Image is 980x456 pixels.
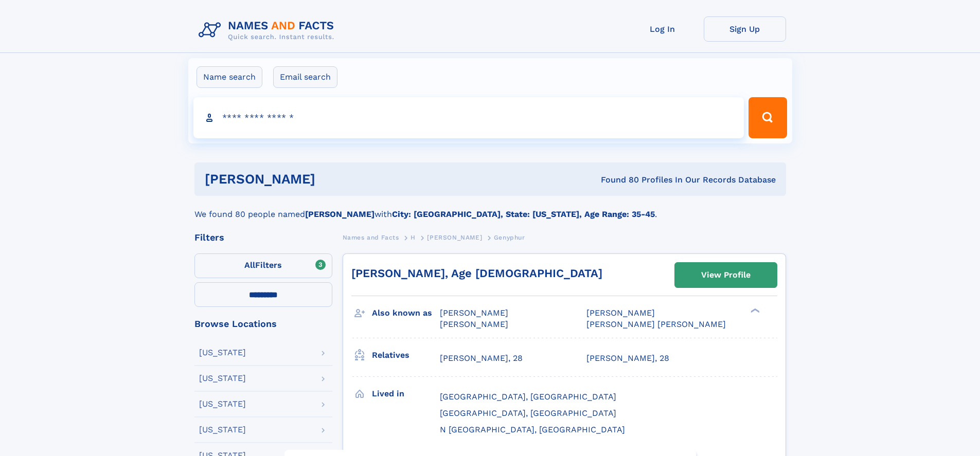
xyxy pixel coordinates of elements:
[199,349,246,357] div: [US_STATE]
[199,426,246,434] div: [US_STATE]
[194,319,332,329] div: Browse Locations
[440,308,508,318] span: [PERSON_NAME]
[194,16,343,44] img: Logo Names and Facts
[749,97,787,138] button: Search Button
[440,408,616,418] span: [GEOGRAPHIC_DATA], [GEOGRAPHIC_DATA]
[701,263,751,287] div: View Profile
[199,400,246,408] div: [US_STATE]
[194,233,332,242] div: Filters
[704,16,786,42] a: Sign Up
[586,319,726,329] span: [PERSON_NAME] [PERSON_NAME]
[305,209,375,219] b: [PERSON_NAME]
[372,385,440,403] h3: Lived in
[458,174,776,186] div: Found 80 Profiles In Our Records Database
[440,392,616,402] span: [GEOGRAPHIC_DATA], [GEOGRAPHIC_DATA]
[494,234,525,241] span: Genyphur
[199,374,246,382] div: [US_STATE]
[197,66,262,88] label: Name search
[427,231,482,244] a: [PERSON_NAME]
[411,231,416,244] a: H
[372,304,440,322] h3: Also known as
[194,196,786,221] div: We found 80 people named with .
[440,319,508,329] span: [PERSON_NAME]
[244,260,255,270] span: All
[194,253,332,278] label: Filters
[343,231,399,244] a: Names and Facts
[586,353,669,364] a: [PERSON_NAME], 28
[411,234,416,241] span: H
[621,16,704,42] a: Log In
[372,346,440,364] h3: Relatives
[427,234,482,241] span: [PERSON_NAME]
[205,173,458,186] h1: [PERSON_NAME]
[351,267,602,280] a: [PERSON_NAME], Age [DEMOGRAPHIC_DATA]
[273,66,337,88] label: Email search
[586,308,655,318] span: [PERSON_NAME]
[193,97,744,138] input: search input
[748,307,760,314] div: ❯
[440,425,625,434] span: N [GEOGRAPHIC_DATA], [GEOGRAPHIC_DATA]
[440,353,523,364] a: [PERSON_NAME], 28
[675,263,777,287] a: View Profile
[392,209,655,219] b: City: [GEOGRAPHIC_DATA], State: [US_STATE], Age Range: 35-45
